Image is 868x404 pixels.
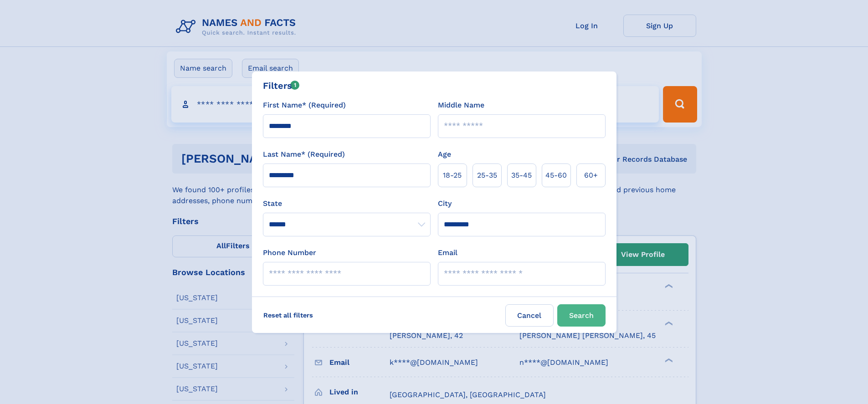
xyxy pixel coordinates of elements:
[477,170,497,181] span: 25‑35
[263,149,345,160] label: Last Name* (Required)
[263,100,346,111] label: First Name* (Required)
[545,170,567,181] span: 45‑60
[263,247,316,258] label: Phone Number
[584,170,598,181] span: 60+
[263,79,300,92] div: Filters
[438,100,484,111] label: Middle Name
[505,304,554,327] label: Cancel
[438,149,451,160] label: Age
[438,247,457,258] label: Email
[438,198,452,209] label: City
[557,304,606,327] button: Search
[263,198,431,209] label: State
[257,304,319,326] label: Reset all filters
[443,170,462,181] span: 18‑25
[511,170,532,181] span: 35‑45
